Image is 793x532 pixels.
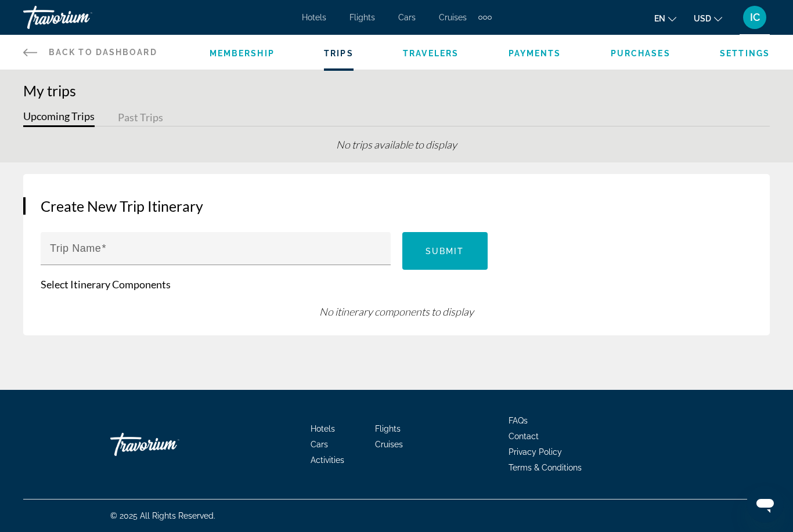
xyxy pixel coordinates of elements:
[302,13,326,22] a: Hotels
[41,278,752,291] p: Select Itinerary Components
[509,447,562,457] a: Privacy Policy
[375,424,401,433] a: Flights
[509,432,539,441] a: Contact
[49,48,157,57] span: Back to Dashboard
[50,243,101,254] mat-label: Trip Name
[23,109,95,127] button: Upcoming Trips
[509,463,582,472] a: Terms & Conditions
[750,12,760,23] span: IC
[23,2,139,32] a: Travorium
[694,10,722,27] button: Change currency
[740,5,770,30] button: User Menu
[694,14,711,23] span: USD
[403,49,459,58] a: Travelers
[509,416,528,425] a: FAQs
[23,35,157,70] a: Back to Dashboard
[324,49,354,58] a: Trips
[747,486,784,523] iframe: Button to launch messaging window
[41,197,752,215] h3: Create New Trip Itinerary
[23,138,770,162] div: No trips available to display
[611,49,671,58] a: Purchases
[439,13,467,22] a: Cruises
[41,305,752,318] div: No itinerary components to display
[375,440,403,449] a: Cruises
[210,49,275,58] a: Membership
[398,13,416,22] a: Cars
[118,109,163,127] button: Past Trips
[478,8,492,27] button: Extra navigation items
[311,455,344,465] a: Activities
[509,49,561,58] a: Payments
[654,14,665,23] span: en
[110,427,226,462] a: Travorium
[311,440,328,449] a: Cars
[654,10,676,27] button: Change language
[110,511,215,520] span: © 2025 All Rights Reserved.
[23,82,770,99] h1: My trips
[349,13,375,22] a: Flights
[311,424,335,433] a: Hotels
[402,232,488,270] button: Submit
[720,49,770,58] a: Settings
[426,247,464,256] span: Submit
